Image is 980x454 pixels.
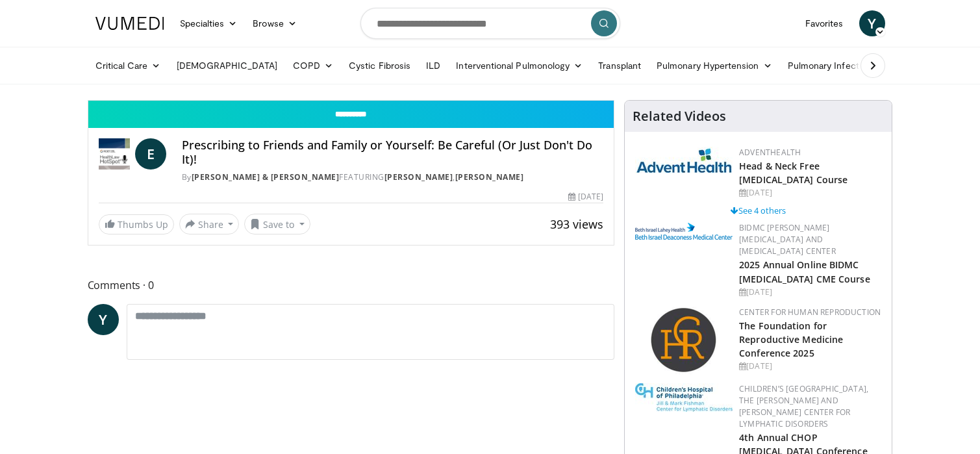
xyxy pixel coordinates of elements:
span: 393 views [550,216,603,232]
a: 2025 Annual Online BIDMC [MEDICAL_DATA] CME Course [739,259,870,284]
a: Browse [245,10,305,36]
img: Roetzel & Andress [99,138,130,170]
a: [PERSON_NAME] [384,171,453,183]
a: Interventional Pulmonology [448,53,590,79]
button: Save to [244,214,310,234]
img: c96b19ec-a48b-46a9-9095-935f19585444.png.150x105_q85_autocrop_double_scale_upscale_version-0.2.png [635,223,733,240]
div: [DATE] [739,286,881,298]
a: Critical Care [88,53,169,79]
a: Transplant [590,53,649,79]
div: [DATE] [739,360,881,372]
a: Cystic Fibrosis [341,53,418,79]
img: c058e059-5986-4522-8e32-16b7599f4943.png.150x105_q85_autocrop_double_scale_upscale_version-0.2.png [650,307,718,375]
div: [DATE] [739,187,881,199]
img: 5c3c682d-da39-4b33-93a5-b3fb6ba9580b.jpg.150x105_q85_autocrop_double_scale_upscale_version-0.2.jpg [635,147,733,173]
a: Pulmonary Infection [780,53,892,79]
img: ffa5faa8-5a43-44fb-9bed-3795f4b5ac57.jpg.150x105_q85_autocrop_double_scale_upscale_version-0.2.jpg [635,383,733,412]
div: By FEATURING , [182,171,604,183]
a: Center for Human Reproduction [739,307,881,318]
button: Share [179,214,240,234]
a: Y [88,304,119,335]
a: ILD [418,53,448,79]
h4: Prescribing to Friends and Family or Yourself: Be Careful (Or Just Don't Do It)! [182,138,604,166]
a: Specialties [172,10,245,36]
a: [DEMOGRAPHIC_DATA] [169,53,285,79]
a: [PERSON_NAME] [455,171,524,183]
a: Pulmonary Hypertension [649,53,780,79]
img: VuMedi Logo [95,17,164,30]
a: Head & Neck Free [MEDICAL_DATA] Course [739,160,848,186]
a: Y [859,10,885,36]
a: BIDMC [PERSON_NAME][MEDICAL_DATA] and [MEDICAL_DATA] Center [739,222,836,257]
a: Children’s [GEOGRAPHIC_DATA], The [PERSON_NAME] and [PERSON_NAME] Center for Lymphatic Disorders [739,383,868,429]
a: COPD [285,53,341,79]
input: Search topics, interventions [360,8,620,39]
a: See 4 others [731,205,786,216]
h4: Related Videos [633,108,726,124]
span: Comments 0 [88,277,615,294]
a: AdventHealth [739,147,801,158]
a: [PERSON_NAME] & [PERSON_NAME] [192,171,340,183]
a: E [135,138,166,170]
a: The Foundation for Reproductive Medicine Conference 2025 [739,320,843,359]
div: [DATE] [568,191,603,203]
a: Thumbs Up [99,214,174,234]
a: Favorites [798,10,851,36]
